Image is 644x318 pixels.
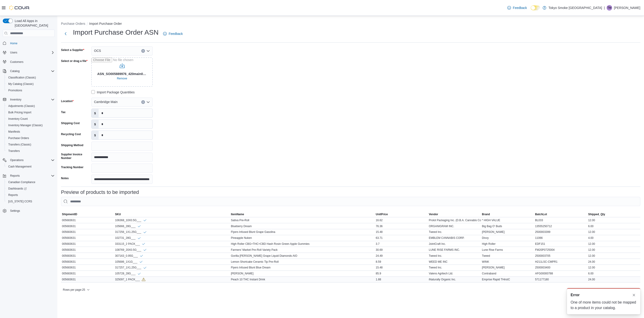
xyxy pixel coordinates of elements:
[587,253,640,259] div: 12.00
[61,99,74,103] label: Location
[481,223,534,229] div: Big Bag O' Buds
[6,192,55,198] span: Reports
[375,253,428,259] div: 24.49
[375,247,428,253] div: 30.69
[375,241,428,247] div: 3.7
[534,218,587,223] div: BL033
[513,6,527,10] span: Feedback
[73,28,158,37] h1: Import Purchase Order ASN
[534,271,587,276] div: AFG00000788
[6,103,55,109] span: Adjustments (Classic)
[428,229,481,235] div: Tweed Inc.
[137,224,141,228] svg: Info
[6,179,55,185] span: Canadian Compliance
[5,135,56,141] button: Purchase Orders
[6,135,31,141] a: Purchase Orders
[5,128,56,135] button: Manifests
[10,158,24,162] span: Operations
[428,271,481,276] div: Valens Agritech Ltd.
[8,97,55,102] span: Inventory
[428,259,481,265] div: WEED ME INC
[61,110,66,114] label: Tax
[230,253,375,259] div: Gorilla [PERSON_NAME] Grape Liquid Diamonds AIO
[8,173,22,179] button: Reports
[230,235,375,241] div: Pineapple Nuken
[61,271,114,276] div: 005683631
[428,253,481,259] div: Tweed Inc.
[571,292,637,298] div: Notification
[142,242,145,246] svg: Info
[6,75,55,80] span: Classification (Classic)
[8,104,35,108] span: Adjustments (Classic)
[6,81,36,87] a: My Catalog (Classic)
[481,277,534,282] div: Emprise Rapid THirstC
[588,212,605,216] span: Shipped_Qty
[61,22,85,25] button: Purchase Orders
[587,218,640,223] div: 12.00
[428,277,481,282] div: iNaturally Organic Inc.
[61,265,114,270] div: 005683631
[604,5,605,11] p: |
[140,254,143,258] svg: Info
[6,199,55,204] span: Washington CCRS
[230,259,375,265] div: Lemon Shortcake Ceramic Tip Pre-Roll
[549,5,602,11] p: Tokyo Smoke [GEOGRAPHIC_DATA]
[61,153,89,160] label: Supplier Invoice Number
[531,6,540,10] input: Dark Mode
[6,192,20,198] a: Reports
[587,235,640,241] div: 4.00
[375,218,428,223] div: 16.62
[6,179,37,185] a: Canadian Compliance
[6,123,55,128] span: Inventory Manager (Classic)
[571,300,637,311] div: One of more items could not be mapped to a product in your catalog.
[61,287,92,293] button: Rows per page:25
[534,241,587,247] div: EDF151
[61,235,114,241] div: 005683631
[61,223,114,229] div: 005683631
[375,235,428,241] div: 63.71
[3,38,55,226] nav: Complex example
[8,59,25,65] a: Customers
[9,6,30,10] img: Cova
[230,229,375,235] div: Flyers Infused Blunt Grape Gasolina
[481,271,534,276] div: Contraband
[534,277,587,282] div: 571177180
[429,212,438,216] span: Vendor
[534,235,587,241] div: 11066
[13,19,55,28] span: Load All Apps in [GEOGRAPHIC_DATA]
[6,116,30,122] a: Inventory Count
[5,87,56,94] button: Promotions
[8,76,36,79] span: Classification (Classic)
[375,271,428,276] div: 85.9
[1,40,56,46] button: Home
[115,224,141,228] div: 105666_28G___
[587,247,640,253] div: 12.00
[61,48,84,52] label: Select a Supplier
[535,212,547,216] span: BatchLot
[146,49,150,53] button: Open list of options
[6,88,55,93] span: Promotions
[114,212,230,217] button: SKU
[6,88,24,93] a: Promotions
[534,223,587,229] div: 13555250712
[375,277,428,282] div: 1.88
[1,157,56,163] button: Operations
[10,69,19,73] span: Catalog
[230,212,375,217] button: ItemName
[10,51,17,54] span: Users
[61,29,70,38] button: Next
[8,193,18,197] span: Reports
[91,57,153,87] input: Use aria labels when no actual label is in use
[230,241,375,247] div: High Roller CBG+THC+CBD Hash Rosin Green Apple Gummies
[482,212,490,216] span: Brand
[6,186,28,191] a: Dashboards
[143,218,147,222] svg: Info
[61,247,114,253] div: 005683631
[6,164,33,169] a: Cash Management
[230,277,375,282] div: Peach 10 THC Instant Drink
[1,59,56,65] button: Customers
[115,242,146,246] div: 333115_2 PACK___
[61,59,87,63] label: Select or drag a file
[230,218,375,223] div: Sativa Pre-Roll
[481,259,534,265] div: WINK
